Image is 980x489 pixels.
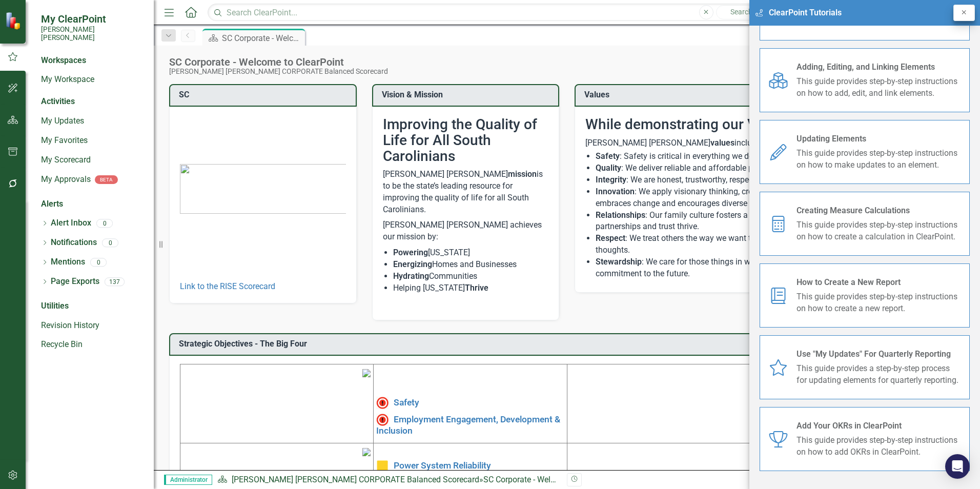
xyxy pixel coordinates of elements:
[217,474,559,486] div: »
[769,7,842,19] span: ClearPoint Tutorials
[797,76,962,99] span: This guide provides step-by-step instructions on how to add, edit, and link elements.
[596,174,954,186] li: : We are honest, trustworthy, respectful and ethical.
[394,397,419,407] a: Safety
[376,414,389,426] img: Not Meeting Target
[383,117,549,164] h2: Improving the Quality of Life for All South Carolinians
[41,74,144,86] a: My Workspace
[90,258,107,267] div: 0
[945,454,970,479] div: Open Intercom Messenger
[596,163,621,173] strong: Quality
[180,281,275,291] a: Link to the RISE Scorecard
[393,271,429,281] strong: Hydrating
[41,135,144,147] a: My Favorites
[394,460,491,471] a: Power System Reliability
[232,475,479,484] a: [PERSON_NAME] [PERSON_NAME] CORPORATE Balanced Scorecard
[508,169,537,179] strong: mission
[51,276,99,288] a: Page Exports
[596,151,620,161] strong: Safety
[797,62,962,73] span: Adding, Editing, and Linking Elements
[41,198,144,210] div: Alerts
[169,68,388,75] div: [PERSON_NAME] [PERSON_NAME] CORPORATE Balanced Scorecard
[362,448,371,456] img: mceclip3%20v3.png
[585,117,954,133] h2: While demonstrating our Values with all our Stakeholders
[596,162,954,174] li: : We deliver reliable and affordable products and services.
[596,233,625,243] strong: Respect
[797,420,962,432] span: Add Your OKRs in ClearPoint
[41,339,144,351] a: Recycle Bin
[51,217,91,229] a: Alert Inbox
[382,90,554,99] h3: Vision & Mission
[376,460,389,472] img: Caution
[105,277,125,286] div: 137
[596,257,642,267] strong: Stewardship
[730,8,752,16] span: Search
[797,277,962,289] span: How to Create a New Report
[95,175,118,184] div: BETA
[393,247,549,259] li: [US_STATE]
[710,138,734,148] strong: values
[596,233,954,256] li: : We treat others the way we want to be treated and respect their viewpoints, ideas and thoughts.
[797,205,962,217] span: Creating Measure Calculations
[376,397,389,409] img: High Alert
[393,271,549,282] li: Communities
[96,219,113,228] div: 0
[41,96,144,108] div: Activities
[716,5,767,19] button: Search
[393,259,432,269] strong: Energizing
[797,148,962,171] span: This guide provides step-by-step instructions on how to make updates to an element.
[41,300,144,312] div: Utilities
[383,217,549,245] p: [PERSON_NAME] [PERSON_NAME] achieves our mission by:
[179,90,351,99] h3: SC
[41,174,91,186] a: My Approvals
[584,90,958,99] h3: Values
[797,291,962,315] span: This guide provides step-by-step instructions on how to create a new report.
[383,169,549,217] p: [PERSON_NAME] [PERSON_NAME] is to be the state’s leading resource for improving the quality of li...
[596,186,954,210] li: : We apply visionary thinking, creativity and adaptability to our work. Our culture embraces chan...
[41,25,144,42] small: [PERSON_NAME] [PERSON_NAME]
[797,435,962,458] span: This guide provides step-by-step instructions on how to add OKRs in ClearPoint.
[41,115,144,127] a: My Updates
[465,283,488,293] strong: Thrive
[102,238,118,247] div: 0
[179,339,958,349] h3: Strategic Objectives - The Big Four
[208,4,770,22] input: Search ClearPoint...
[596,210,645,220] strong: Relationships
[483,475,619,484] div: SC Corporate - Welcome to ClearPoint
[585,137,954,149] p: [PERSON_NAME] [PERSON_NAME] include:
[797,363,962,386] span: This guide provides a step-by-step process for updating elements for quarterly reporting.
[393,259,549,271] li: Homes and Businesses
[222,32,302,45] div: SC Corporate - Welcome to ClearPoint
[596,151,954,162] li: : Safety is critical in everything we do.
[362,369,371,377] img: mceclip1%20v4.png
[41,13,144,25] span: My ClearPoint
[797,133,962,145] span: Updating Elements
[596,210,954,233] li: : Our family culture fosters a teamwork atmosphere in which open communication, partnerships and ...
[5,12,23,30] img: ClearPoint Strategy
[393,248,428,257] strong: Powering
[41,154,144,166] a: My Scorecard
[797,349,962,360] span: Use "My Updates" For Quarterly Reporting
[596,187,635,196] strong: Innovation
[393,282,549,294] li: Helping [US_STATE]
[596,175,626,185] strong: Integrity
[797,219,962,243] span: This guide provides step-by-step instructions on how to create a calculation in ClearPoint.
[596,256,954,280] li: : We care for those things in which we have been entrusted and take seriously our commitment to t...
[169,56,388,68] div: SC Corporate - Welcome to ClearPoint
[41,320,144,332] a: Revision History
[51,237,97,249] a: Notifications
[164,475,212,485] span: Administrator
[41,55,86,67] div: Workspaces
[51,256,85,268] a: Mentions
[376,414,560,435] a: Employment Engagement, Development & Inclusion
